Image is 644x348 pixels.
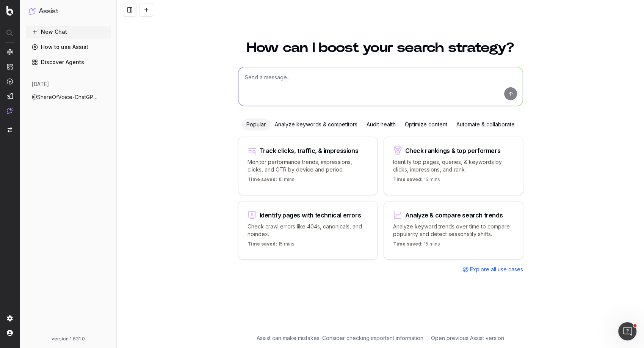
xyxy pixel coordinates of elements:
[248,241,295,250] p: 15 mins
[7,78,13,85] img: Activation
[26,56,111,68] a: Discover Agents
[6,6,13,16] img: Botify logo
[393,176,440,186] p: 15 mins
[242,118,270,131] div: Popular
[26,41,111,53] a: How to use Assist
[248,241,277,247] span: Time saved:
[260,212,361,218] div: Identify pages with technical errors
[29,336,108,342] div: version: 1.631.0
[7,93,13,99] img: Studio
[431,334,504,342] a: Open previous Assist version
[248,176,277,182] span: Time saved:
[7,63,13,70] img: Intelligence
[248,223,368,238] p: Check crawl errors like 404s, canonicals, and noindex.
[248,176,295,186] p: 15 mins
[7,330,13,336] img: My account
[26,91,111,103] button: @ShareOfVoice-ChatGPT Show SOV for "Inte
[29,6,108,17] button: Assist
[393,241,423,247] span: Time saved:
[257,334,425,342] p: Assist can make mistakes. Consider checking important information.
[393,241,440,250] p: 15 mins
[462,266,523,273] a: Explore all use cases
[29,8,36,15] img: Assist
[405,212,503,218] div: Analyze & compare search trends
[393,176,423,182] span: Time saved:
[26,26,111,38] button: New Chat
[238,41,523,55] h1: How can I boost your search strategy?
[470,266,523,273] span: Explore all use cases
[270,118,362,131] div: Analyze keywords & competitors
[260,148,359,154] div: Track clicks, traffic, & impressions
[7,107,13,114] img: Assist
[393,223,514,238] p: Analyze keyword trends over time to compare popularity and detect seasonality shifts.
[8,127,12,132] img: Switch project
[362,118,400,131] div: Audit health
[32,93,99,101] span: @ShareOfVoice-ChatGPT Show SOV for "Inte
[405,148,501,154] div: Check rankings & top performers
[7,49,13,55] img: Analytics
[393,158,514,173] p: Identify top pages, queries, & keywords by clicks, impressions, and rank.
[618,322,636,340] iframe: Intercom live chat
[452,118,519,131] div: Automate & collaborate
[39,6,58,17] h1: Assist
[32,80,49,88] span: [DATE]
[248,158,368,173] p: Monitor performance trends, impressions, clicks, and CTR by device and period.
[400,118,452,131] div: Optimize content
[7,315,13,321] img: Setting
